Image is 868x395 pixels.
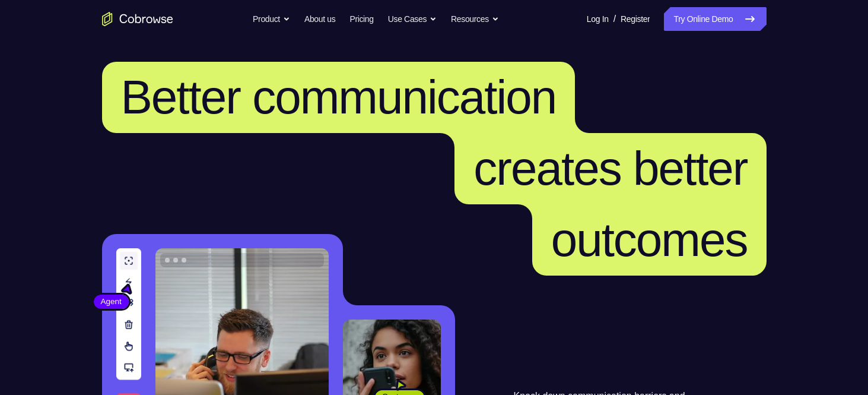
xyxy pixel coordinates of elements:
a: Log In [587,7,609,31]
a: Try Online Demo [664,7,766,31]
a: Register [621,7,650,31]
button: Product [253,7,290,31]
span: / [613,12,616,26]
a: Go to the home page [102,12,173,26]
button: Resources [451,7,499,31]
span: Agent [94,296,129,308]
button: Use Cases [388,7,437,31]
span: outcomes [551,213,748,266]
span: Better communication [121,71,557,124]
a: About us [304,7,335,31]
a: Pricing [349,7,373,31]
span: creates better [473,142,747,195]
